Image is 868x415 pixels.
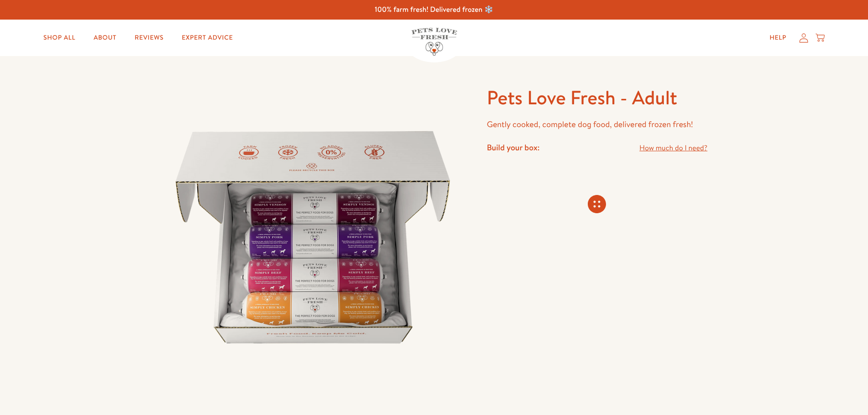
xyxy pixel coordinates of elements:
a: How much do I need? [639,142,707,154]
a: About [86,29,123,47]
img: Pets Love Fresh - Adult [161,85,465,389]
a: Expert Advice [175,29,240,47]
a: Shop All [36,29,82,47]
a: Reviews [128,29,171,47]
p: Gently cooked, complete dog food, delivered frozen fresh! [487,118,707,132]
a: Help [762,29,794,47]
img: Pets Love Fresh [411,28,457,56]
h4: Build your box: [487,142,539,153]
h1: Pets Love Fresh - Adult [487,85,707,110]
svg: Connecting store [588,195,606,213]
